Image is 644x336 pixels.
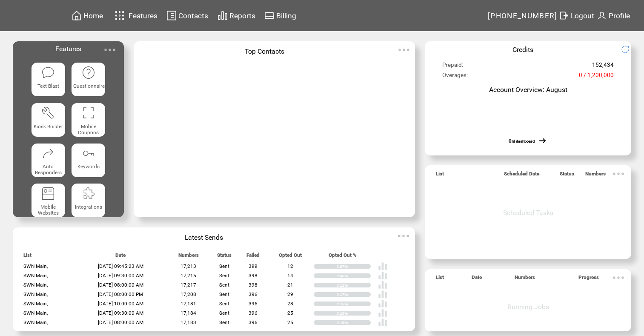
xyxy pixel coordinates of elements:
img: poll%20-%20white.svg [378,318,387,327]
span: Text Blast [37,83,59,89]
span: Scheduled Tasks [503,209,553,217]
span: 17,208 [180,291,196,297]
img: refresh.png [621,45,636,54]
span: 399 [249,263,258,269]
span: 396 [249,301,258,307]
span: 396 [249,291,258,297]
span: Prepaid: [442,62,463,72]
span: 152,434 [592,62,614,72]
span: Mobile Coupons [78,123,99,135]
span: SWN Main, [23,273,48,279]
span: Opted Out [279,252,302,262]
a: Profile [595,9,631,22]
span: List [23,252,31,262]
img: ellypsis.svg [395,227,412,244]
span: Home [83,11,103,20]
span: 17,215 [180,273,196,279]
span: Sent [219,291,229,297]
span: 396 [249,319,258,325]
img: poll%20-%20white.svg [378,308,387,318]
span: Running Jobs [507,303,549,311]
img: poll%20-%20white.svg [378,280,387,290]
span: Numbers [515,274,535,284]
span: 398 [249,282,258,288]
span: 25 [287,319,293,325]
span: SWN Main, [23,282,48,288]
img: questionnaire.svg [82,66,95,79]
img: poll%20-%20white.svg [378,261,387,271]
span: Reports [229,11,255,20]
span: Status [560,171,574,181]
div: 0.16% [337,302,371,307]
div: 0.08% [337,273,371,279]
span: Contacts [178,11,208,20]
span: [DATE] 08:00:00 PM [98,291,143,297]
span: SWN Main, [23,301,48,307]
span: Scheduled Date [504,171,539,181]
span: Status [217,252,232,262]
img: poll%20-%20white.svg [378,271,387,280]
span: List [436,171,444,181]
span: [DATE] 10:00:00 AM [98,301,143,307]
div: 0.07% [337,264,371,269]
span: [DATE] 08:00:00 AM [98,282,143,288]
img: features.svg [112,9,127,23]
span: [DATE] 09:30:00 AM [98,310,143,316]
span: [DATE] 09:45:23 AM [98,263,143,269]
span: Sent [219,310,229,316]
a: Text Blast [31,63,65,96]
a: Home [70,9,104,22]
img: profile.svg [597,10,607,21]
div: 0.12% [337,283,371,288]
img: mobile-websites.svg [41,187,55,200]
span: Sent [219,273,229,279]
span: Mobile Websites [38,204,59,216]
span: 0 / 1,200,000 [579,72,614,82]
span: Numbers [178,252,199,262]
img: home.svg [72,10,82,21]
span: SWN Main, [23,291,48,297]
span: Top Contacts [245,47,284,55]
img: ellypsis.svg [395,41,412,58]
a: Logout [558,9,595,22]
div: 0.17% [337,292,371,297]
a: Reports [216,9,257,22]
span: Kiosk Builder [34,123,63,129]
a: Integrations [72,184,105,217]
span: Features [55,45,81,53]
span: 17,217 [180,282,196,288]
a: Contacts [165,9,209,22]
span: 17,213 [180,263,196,269]
span: 396 [249,310,258,316]
a: Mobile Coupons [72,103,105,137]
img: ellypsis.svg [610,165,627,182]
span: Sent [219,301,229,307]
span: 17,183 [180,319,196,325]
a: Questionnaire [72,63,105,96]
img: creidtcard.svg [264,10,275,21]
span: Credits [512,46,533,54]
span: 398 [249,273,258,279]
span: 14 [287,273,293,279]
span: [DATE] 08:00:00 AM [98,319,143,325]
span: Account Overview: August [489,86,567,94]
a: Old dashboard [509,139,535,144]
img: tool%201.svg [41,106,55,120]
span: Latest Sends [185,233,223,241]
a: Keywords [72,144,105,177]
div: 0.15% [337,320,371,325]
span: Sent [219,319,229,325]
span: Integrations [75,204,102,210]
img: contacts.svg [166,10,177,21]
span: 28 [287,301,293,307]
span: Billing [276,11,296,20]
a: Billing [263,9,298,22]
span: [PHONE_NUMBER] [488,11,558,20]
img: text-blast.svg [41,66,55,79]
span: Date [115,252,126,262]
span: Numbers [585,171,606,181]
span: Failed [246,252,260,262]
span: 25 [287,310,293,316]
img: exit.svg [559,10,569,21]
img: coupons.svg [82,106,95,120]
